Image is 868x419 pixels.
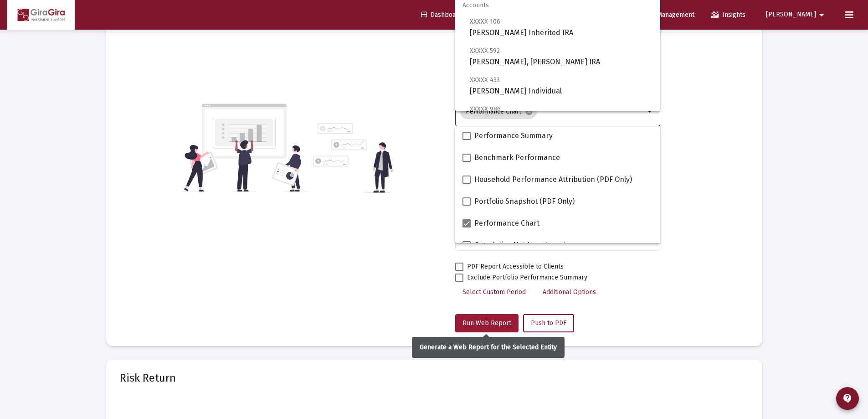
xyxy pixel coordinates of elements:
[474,196,575,207] span: Portfolio Snapshot (PDF Only)
[455,314,519,332] button: Run Web Report
[474,240,566,251] span: Cumulative Net Investment
[467,261,564,272] span: PDF Report Accessible to Clients
[842,393,853,404] mat-icon: contact_support
[460,103,645,121] mat-chip-list: Selection
[531,319,566,327] span: Push to PDF
[634,11,694,19] span: Data Management
[525,108,533,116] mat-icon: cancel
[460,104,537,119] mat-chip: Performance Chart
[470,45,653,67] span: [PERSON_NAME], [PERSON_NAME] IRA
[470,74,653,97] span: [PERSON_NAME] Individual
[704,6,753,24] a: Insights
[120,373,749,383] mat-card-title: Risk Return
[467,272,587,283] span: Exclude Portfolio Performance Summary
[182,103,308,193] img: reporting
[474,130,553,141] span: Performance Summary
[474,218,539,229] span: Performance Chart
[414,6,469,24] a: Dashboard
[421,11,462,19] span: Dashboard
[470,47,500,55] span: XXXXX 592
[755,5,838,24] button: [PERSON_NAME]
[470,18,500,26] span: XXXXX 106
[462,319,511,327] span: Run Web Report
[645,106,656,117] mat-icon: arrow_drop_down
[766,11,816,19] span: [PERSON_NAME]
[470,105,501,113] span: XXXXX 986
[462,288,526,296] span: Select Custom Period
[14,6,68,24] img: Dashboard
[470,16,653,38] span: [PERSON_NAME] Inherited IRA
[474,174,632,185] span: Household Performance Attribution (PDF Only)
[816,6,827,24] mat-icon: arrow_drop_down
[474,152,560,163] span: Benchmark Performance
[711,11,745,19] span: Insights
[627,6,702,24] a: Data Management
[543,288,596,296] span: Additional Options
[470,103,653,126] span: [PERSON_NAME] Rollover IRA
[523,314,574,332] button: Push to PDF
[470,76,500,84] span: XXXXX 433
[313,123,393,193] img: reporting-alt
